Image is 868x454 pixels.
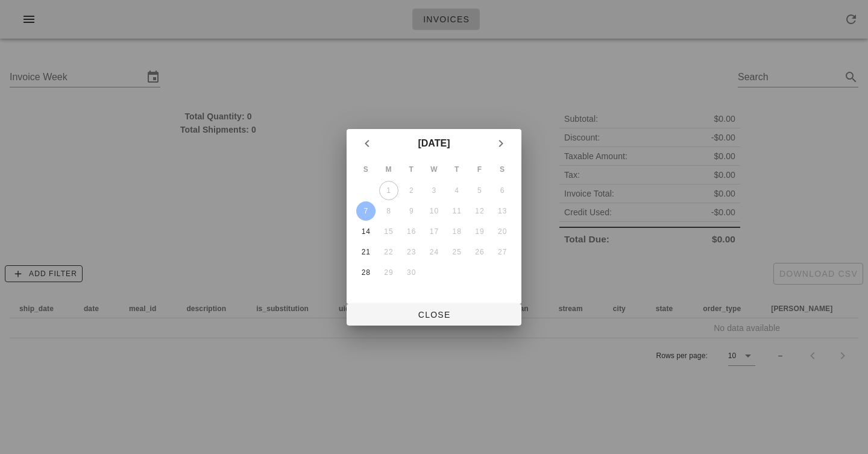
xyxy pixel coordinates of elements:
[347,304,521,326] button: Close
[491,159,513,180] th: S
[400,159,422,180] th: T
[413,131,454,156] button: [DATE]
[356,242,376,262] button: 21
[490,133,512,154] button: Next month
[355,159,377,180] th: S
[356,227,376,236] div: 14
[356,207,376,215] div: 7
[356,222,376,241] button: 14
[356,201,376,221] button: 7
[356,248,376,256] div: 21
[356,263,376,282] button: 28
[356,310,512,320] span: Close
[469,159,491,180] th: F
[378,159,400,180] th: M
[356,268,376,277] div: 28
[356,133,378,154] button: Previous month
[423,159,445,180] th: W
[446,159,468,180] th: T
